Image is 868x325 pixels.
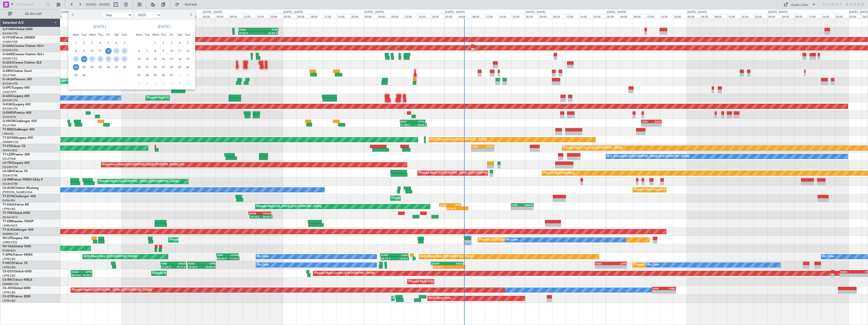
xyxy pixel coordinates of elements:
span: 18 [177,56,183,62]
div: 15-10-2025 [151,55,159,63]
span: 14 [121,48,128,54]
div: 18-10-2025 [176,55,184,63]
span: 13 [113,48,120,54]
select: Select year [135,12,161,18]
div: Sun [120,31,128,39]
span: 26 [185,64,191,70]
span: 24 [168,64,175,70]
div: 1-11-2025 [176,71,184,79]
span: 6 [160,80,167,87]
div: 23-9-2025 [80,63,88,71]
span: 5 [152,80,159,87]
span: 10 [168,48,175,54]
div: 14-9-2025 [120,47,128,55]
div: Thu [96,31,104,39]
span: 7 [121,40,128,46]
div: 28-10-2025 [143,71,151,79]
div: 19-10-2025 [184,55,192,63]
div: 13-10-2025 [135,55,143,63]
span: 16 [160,56,167,62]
div: 18-9-2025 [96,55,104,63]
span: 3 [168,40,175,46]
div: 29-9-2025 [72,71,80,79]
div: 2-9-2025 [80,39,88,47]
div: Thu [159,31,167,39]
div: 9-10-2025 [159,47,167,55]
span: 30 [81,72,87,78]
span: 20 [136,64,142,70]
div: 14-10-2025 [143,55,151,63]
div: 11-10-2025 [176,47,184,55]
span: 26 [105,64,112,70]
div: 7-11-2025 [167,79,176,87]
div: Wed [88,31,96,39]
span: 19 [185,56,191,62]
div: 10-10-2025 [167,47,176,55]
span: 12 [105,48,112,54]
span: 2 [81,40,87,46]
span: 28 [144,72,150,78]
span: 17 [168,56,175,62]
span: 9 [160,48,167,54]
span: 10 [89,48,95,54]
div: 29-10-2025 [151,71,159,79]
div: 4-9-2025 [96,39,104,47]
div: 1-10-2025 [151,39,159,47]
span: 27 [136,72,142,78]
div: Tue [143,31,151,39]
div: 3-10-2025 [167,39,176,47]
div: 19-9-2025 [104,55,112,63]
div: 22-9-2025 [72,63,80,71]
div: Fri [167,31,176,39]
div: 16-10-2025 [159,55,167,63]
span: 1 [177,72,183,78]
span: 5 [185,40,191,46]
div: 6-10-2025 [135,47,143,55]
span: 11 [97,48,103,54]
div: 11-9-2025 [96,47,104,55]
div: Mon [72,31,80,39]
div: 25-10-2025 [176,63,184,71]
div: 10-9-2025 [88,47,96,55]
span: 4 [177,40,183,46]
div: 3-11-2025 [135,79,143,87]
div: 17-9-2025 [88,55,96,63]
span: 2 [185,72,191,78]
div: 8-10-2025 [151,47,159,55]
span: 3 [89,40,95,46]
span: 4 [144,80,150,87]
div: Sun [184,31,192,39]
div: 27-9-2025 [112,63,120,71]
span: 27 [113,64,120,70]
div: 12-9-2025 [104,47,112,55]
span: 2 [160,40,167,46]
div: 25-9-2025 [96,63,104,71]
span: 6 [113,40,120,46]
div: 23-10-2025 [159,63,167,71]
div: 20-10-2025 [135,63,143,71]
div: 20-9-2025 [112,55,120,63]
div: Fri [104,31,112,39]
span: 17 [89,56,95,62]
span: 14 [144,56,150,62]
div: 2-10-2025 [159,39,167,47]
div: 4-10-2025 [176,39,184,47]
div: Mon [135,31,143,39]
span: 28 [121,64,128,70]
div: 26-10-2025 [184,63,192,71]
span: 11 [177,48,183,54]
span: 8 [152,48,159,54]
div: 26-9-2025 [104,63,112,71]
span: 9 [185,80,191,87]
div: Sat [176,31,184,39]
span: 13 [136,56,142,62]
span: 1 [73,40,79,46]
span: 16 [81,56,87,62]
span: 25 [177,64,183,70]
div: 5-9-2025 [104,39,112,47]
div: 6-11-2025 [159,79,167,87]
div: 12-10-2025 [184,47,192,55]
div: 17-10-2025 [167,55,176,63]
span: 22 [152,64,159,70]
span: 23 [160,64,167,70]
